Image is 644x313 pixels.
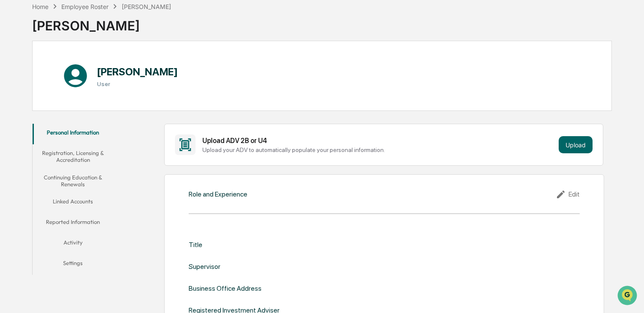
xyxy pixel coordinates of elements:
a: 🖐️Preclearance [5,104,59,120]
span: Pylon [85,145,104,152]
button: Settings [33,254,113,275]
a: Powered byPylon [60,145,104,152]
button: Registration, Licensing & Accreditation [33,144,113,169]
button: Linked Accounts [33,193,113,213]
span: Data Lookup [17,124,54,133]
div: Home [32,3,48,10]
a: 🗄️Attestations [59,104,110,120]
span: Preclearance [17,108,55,116]
h1: [PERSON_NAME] [97,66,178,78]
div: Edit [556,189,580,200]
a: 🔎Data Lookup [5,121,57,136]
button: Reported Information [33,213,113,234]
div: We're available if you need us! [29,74,108,81]
span: Attestations [71,108,106,116]
div: Employee Roster [61,3,108,10]
div: Title [189,241,202,249]
div: Role and Experience [189,190,247,198]
div: 🖐️ [9,109,15,116]
div: Upload ADV 2B or U4 [202,137,555,145]
div: 🔎 [9,125,15,132]
div: Supervisor [189,262,220,271]
div: Upload your ADV to automatically populate your personal information. [202,146,555,153]
div: secondary tabs example [33,124,113,275]
div: Business Office Address [189,284,262,292]
img: 1746055101610-c473b297-6a78-478c-a979-82029cc54cd1 [9,66,24,81]
button: Continuing Education & Renewals [33,169,113,193]
h3: User [97,80,178,87]
button: Personal Information [33,124,113,144]
button: Start new chat [146,68,156,78]
button: Upload [559,136,593,153]
div: [PERSON_NAME] [32,11,171,33]
p: How can we help? [9,18,156,32]
div: [PERSON_NAME] [122,3,171,10]
iframe: Open customer support [617,285,640,308]
div: 🗄️ [62,109,69,116]
div: Start new chat [29,66,141,74]
button: Activity [33,234,113,254]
